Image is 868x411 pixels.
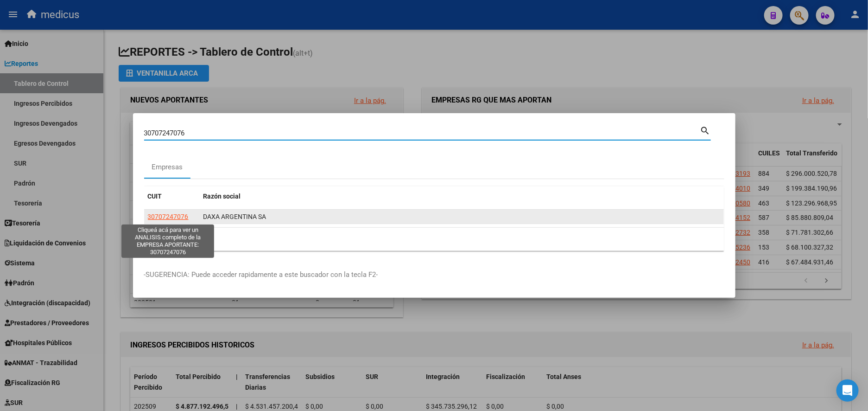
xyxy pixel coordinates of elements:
div: Empresas [152,162,183,173]
div: Open Intercom Messenger [836,379,859,402]
span: Razón social [203,193,241,200]
datatable-header-cell: CUIT [144,186,200,206]
datatable-header-cell: Razón social [200,186,724,206]
mat-icon: search [700,124,711,135]
span: DAXA ARGENTINA SA [203,213,266,220]
span: 30707247076 [148,213,189,220]
p: -SUGERENCIA: Puede acceder rapidamente a este buscador con la tecla F2- [144,270,724,280]
span: CUIT [148,193,162,200]
div: 1 total [144,228,724,251]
